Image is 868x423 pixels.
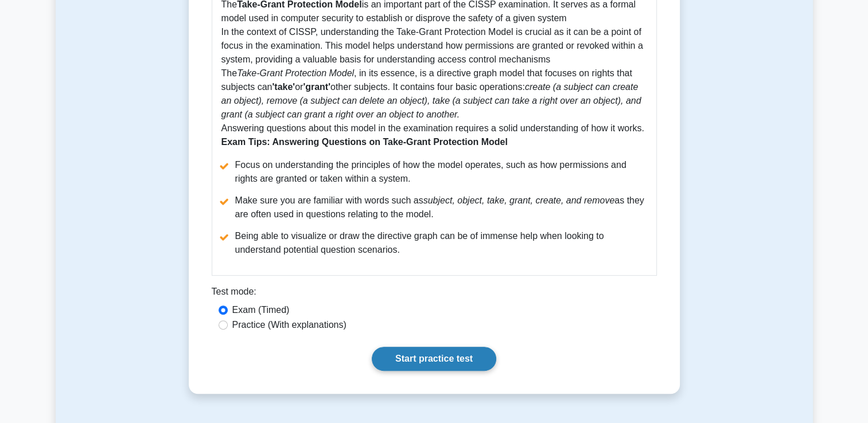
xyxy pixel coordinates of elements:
li: Focus on understanding the principles of how the model operates, such as how permissions and righ... [221,158,647,186]
i: Take-Grant Protection Model [237,68,354,78]
b: Exam Tips: Answering Questions on Take-Grant Protection Model [221,137,508,147]
label: Practice (With explanations) [232,318,347,332]
i: subject, object, take, grant, create, and remove [423,195,615,205]
li: Make sure you are familiar with words such as as they are often used in questions relating to the... [221,194,647,221]
label: Exam (Timed) [232,303,290,317]
a: Start practice test [372,347,496,371]
li: Being able to visualize or draw the directive graph can be of immense help when looking to unders... [221,229,647,257]
i: create (a subject can create an object), remove (a subject can delete an object), take (a subject... [221,82,641,119]
div: Test mode: [212,285,657,303]
b: 'grant' [303,82,330,92]
b: 'take' [272,82,295,92]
